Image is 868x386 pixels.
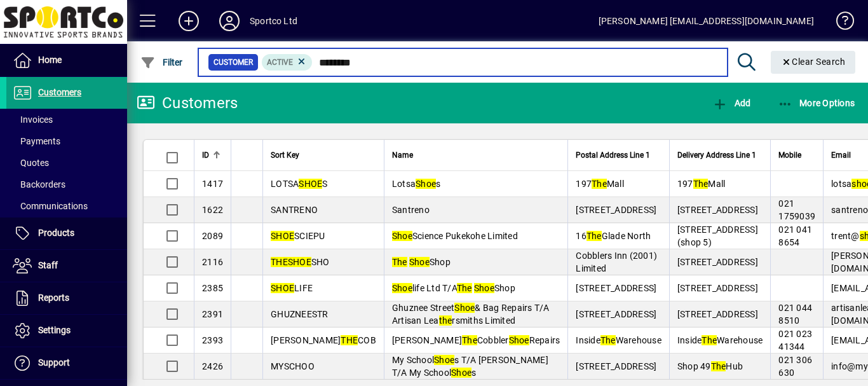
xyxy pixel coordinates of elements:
span: More Options [778,98,855,108]
span: Science Pukekohe Limited [392,231,518,241]
span: Customers [38,87,81,97]
span: 2393 [202,335,223,345]
em: The [711,361,726,371]
span: 2426 [202,361,223,371]
span: 2116 [202,257,223,267]
div: Sportco Ltd [250,11,297,31]
span: [STREET_ADDRESS] [576,361,656,371]
span: Shop [392,257,451,267]
span: 021 1759039 [778,198,815,221]
span: Sort Key [271,148,299,162]
span: 021 306 630 [778,355,812,378]
span: [STREET_ADDRESS] [677,309,758,319]
em: SHOE [271,231,294,241]
span: Customer [214,56,253,69]
span: [STREET_ADDRESS] [576,205,656,215]
span: [STREET_ADDRESS] [677,257,758,267]
span: Products [38,228,74,238]
a: Settings [6,315,127,347]
em: The [693,179,709,189]
em: the [439,315,452,326]
span: Invoices [13,114,53,125]
span: Filter [140,57,183,67]
a: Invoices [6,109,127,130]
span: 197 Mall [677,179,726,189]
a: Reports [6,282,127,314]
span: Clear Search [781,57,846,67]
a: Products [6,217,127,249]
span: Postal Address Line 1 [576,148,650,162]
span: Santreno [392,205,430,215]
button: Filter [137,51,186,74]
span: 1622 [202,205,223,215]
span: [STREET_ADDRESS] [576,309,656,319]
em: SHOE [288,257,311,267]
span: 021 044 8510 [778,303,812,326]
em: Shoe [434,355,454,365]
span: Backorders [13,179,65,190]
span: 021 041 8654 [778,224,812,247]
span: Communications [13,201,88,211]
a: Backorders [6,174,127,195]
div: [PERSON_NAME] [EMAIL_ADDRESS][DOMAIN_NAME] [599,11,814,31]
span: 2385 [202,283,223,293]
button: Clear [771,51,856,74]
div: Customers [137,93,238,113]
span: Active [267,58,293,67]
em: SHOE [299,179,322,189]
em: THE [271,257,288,267]
span: Delivery Address Line 1 [677,148,756,162]
span: [STREET_ADDRESS] [677,205,758,215]
span: Mobile [778,148,801,162]
em: THE [341,335,358,345]
span: Cobblers Inn (2001) Limited [576,251,657,273]
span: Add [712,98,750,108]
button: Profile [209,10,250,32]
em: Shoe [416,179,436,189]
span: 2089 [202,231,223,241]
span: Shop 49 Hub [677,361,743,371]
a: Knowledge Base [827,3,852,44]
span: 16 Glade North [576,231,651,241]
span: Inside Warehouse [677,335,763,345]
div: Name [392,148,560,162]
span: LIFE [271,283,313,293]
em: Shoe [451,368,471,378]
span: Ghuznee Street & Bag Repairs T/A Artisan Lea rsmiths Limited [392,303,550,326]
span: Name [392,148,413,162]
span: SCIEPU [271,231,325,241]
span: Support [38,357,70,368]
em: The [592,179,607,189]
em: Shoe [509,335,529,345]
span: Home [38,55,62,65]
span: My School s T/A [PERSON_NAME] T/A My School s [392,355,548,378]
em: The [702,335,717,345]
button: Add [168,10,209,32]
em: Shoe [409,257,430,267]
span: SANTRENO [271,205,318,215]
em: Shoe [392,231,412,241]
a: Home [6,45,127,76]
a: Payments [6,130,127,152]
div: ID [202,148,223,162]
em: The [587,231,602,241]
span: GHUZNEESTR [271,309,329,319]
span: SHO [271,257,330,267]
span: 197 Mall [576,179,624,189]
span: 2391 [202,309,223,319]
button: More Options [775,92,858,114]
a: Quotes [6,152,127,174]
span: LOTSA S [271,179,328,189]
span: Payments [13,136,60,146]
span: [PERSON_NAME] COB [271,335,376,345]
em: Shoe [474,283,494,293]
span: Staff [38,260,58,270]
span: Settings [38,325,71,335]
span: Inside Warehouse [576,335,661,345]
em: The [462,335,477,345]
em: Shoe [454,303,475,313]
span: [STREET_ADDRESS] [677,283,758,293]
em: SHOE [271,283,294,293]
span: [STREET_ADDRESS] [576,283,656,293]
span: Lotsa s [392,179,441,189]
